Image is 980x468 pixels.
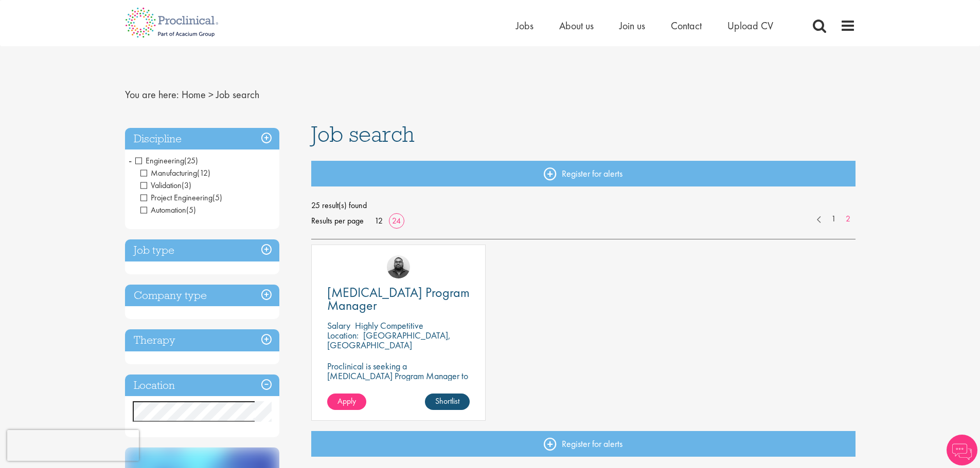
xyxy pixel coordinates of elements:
[140,180,191,191] span: Validation
[184,155,198,166] span: (25)
[311,161,856,186] a: Register for alerts
[327,286,470,312] a: [MEDICAL_DATA] Program Manager
[135,155,184,166] span: Engineering
[387,255,410,278] img: Ashley Bennett
[140,204,196,215] span: Automation
[327,361,470,420] p: Proclinical is seeking a [MEDICAL_DATA] Program Manager to join our client's team for an exciting...
[125,88,179,101] span: You are here:
[7,430,139,461] iframe: reCAPTCHA
[129,153,132,168] span: -
[671,19,702,32] a: Contact
[371,215,386,226] a: 12
[311,431,856,457] a: Register for alerts
[327,320,350,331] span: Salary
[727,19,773,32] a: Upload CV
[125,128,279,150] h3: Discipline
[355,320,423,331] p: Highly Competitive
[135,155,198,166] span: Engineering
[327,284,470,314] span: [MEDICAL_DATA] Program Manager
[140,192,212,203] span: Project Engineering
[125,375,279,397] h3: Location
[327,329,359,341] span: Location:
[425,394,470,410] a: Shortlist
[327,329,451,351] p: [GEOGRAPHIC_DATA], [GEOGRAPHIC_DATA]
[311,213,364,229] span: Results per page
[311,120,415,148] span: Job search
[216,88,259,101] span: Job search
[337,396,356,406] span: Apply
[619,19,645,32] a: Join us
[140,204,186,215] span: Automation
[125,329,279,351] h3: Therapy
[140,167,197,178] span: Manufacturing
[140,167,210,178] span: Manufacturing
[841,213,856,225] a: 2
[826,213,841,225] a: 1
[125,285,279,307] h3: Company type
[212,192,222,203] span: (5)
[125,239,279,261] h3: Job type
[197,167,210,178] span: (12)
[140,180,182,191] span: Validation
[516,19,533,32] a: Jobs
[947,435,977,465] img: Chatbot
[208,88,213,101] span: >
[182,88,206,101] a: breadcrumb link
[327,394,366,410] a: Apply
[311,198,856,213] span: 25 result(s) found
[388,215,404,226] a: 24
[140,192,222,203] span: Project Engineering
[186,204,196,215] span: (5)
[559,19,594,32] a: About us
[182,180,191,191] span: (3)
